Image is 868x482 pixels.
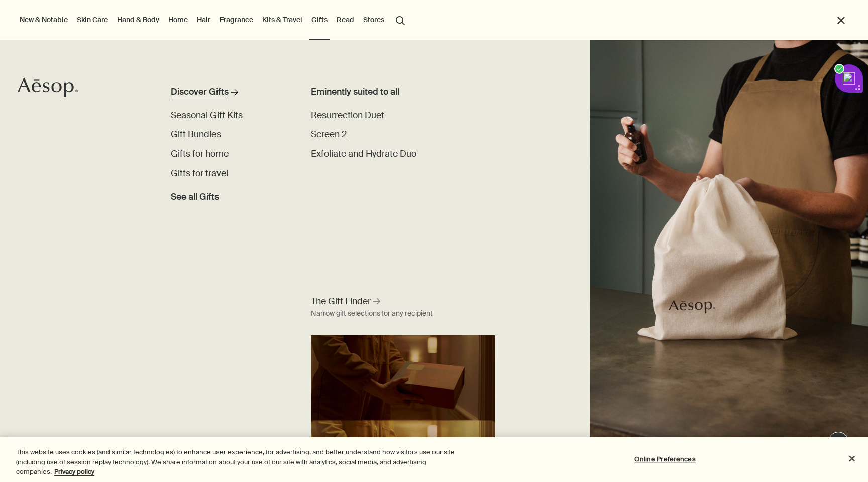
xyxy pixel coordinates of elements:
a: Home [166,13,190,26]
button: Close the Menu [835,15,847,26]
span: See all Gifts [171,191,219,204]
a: Fragrance [218,13,255,26]
a: Resurrection Duet [311,109,384,123]
a: Screen 2 [311,128,347,142]
a: Gift Bundles [171,128,221,142]
button: New & Notable [18,13,70,26]
a: See all Gifts [171,187,219,204]
button: Live Assistance [828,432,848,452]
button: Open search [391,10,409,29]
span: Screen 2 [311,129,347,140]
div: Eminently suited to all [311,86,450,99]
span: Gift Bundles [171,129,221,140]
a: Read [335,13,356,26]
a: Exfoliate and Hydrate Duo [311,148,416,162]
a: Hand & Body [115,13,161,26]
a: Hair [195,13,212,26]
a: Gifts [309,13,330,26]
button: Stores [361,13,386,26]
span: The Gift Finder [311,295,371,308]
span: Gifts for travel [171,168,228,179]
span: Resurrection Duet [311,110,384,121]
a: Skin Care [75,13,110,26]
div: Discover Gifts [171,86,229,99]
div: This website uses cookies (and similar technologies) to enhance user experience, for advertising,... [16,447,477,477]
span: Gifts for home [171,148,229,160]
div: Narrow gift selections for any recipient [311,308,433,320]
a: Aesop [18,77,78,100]
a: Seasonal Gift Kits [171,109,243,123]
a: Gifts for travel [171,167,228,181]
a: More information about your privacy, opens in a new tab [54,467,94,476]
a: Gifts for home [171,148,229,162]
span: Seasonal Gift Kits [171,110,243,121]
span: Exfoliate and Hydrate Duo [311,148,416,160]
button: Online Preferences, Opens the preference center dialog [634,449,697,469]
a: The Gift Finder Narrow gift selections for any recipientAesop Gift Finder [308,293,497,439]
a: Discover Gifts [171,86,285,103]
svg: Aesop [18,77,78,98]
a: Kits & Travel [260,13,304,26]
button: Close [841,447,863,469]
